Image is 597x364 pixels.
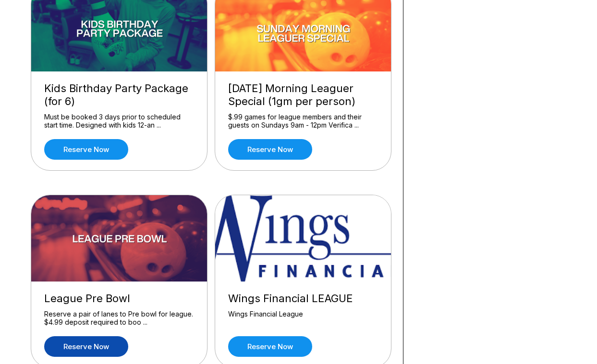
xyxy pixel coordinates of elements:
div: Must be booked 3 days prior to scheduled start time. Designed with kids 12-an ... [44,113,194,129]
div: Reserve a pair of lanes to Pre bowl for league. $4.99 deposit required to boo ... [44,310,194,327]
a: Reserve now [44,139,128,160]
div: Wings Financial League [228,310,378,327]
div: [DATE] Morning Leaguer Special (1gm per person) [228,82,378,108]
img: League Pre Bowl [31,195,208,282]
a: Reserve now [228,139,312,160]
div: League Pre Bowl [44,292,194,305]
a: Reserve now [44,336,128,357]
div: Wings Financial LEAGUE [228,292,378,305]
div: Kids Birthday Party Package (for 6) [44,82,194,108]
img: Wings Financial LEAGUE [215,195,392,282]
a: Reserve now [228,336,312,357]
div: $.99 games for league members and their guests on Sundays 9am - 12pm Verifica ... [228,113,378,129]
